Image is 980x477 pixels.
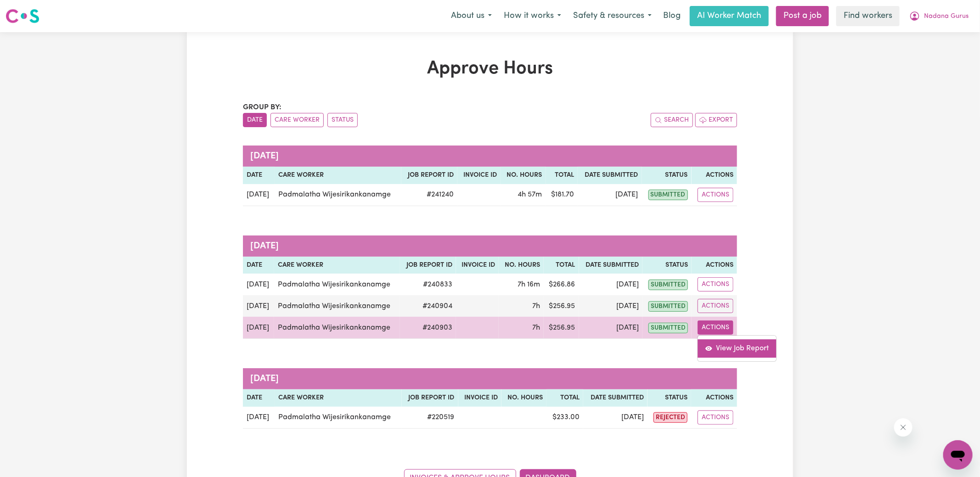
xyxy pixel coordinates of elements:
th: Job Report ID [402,389,458,407]
button: Export [695,113,737,127]
a: Blog [658,6,686,26]
span: Group by: [243,104,282,111]
td: [DATE] [579,317,643,339]
button: sort invoices by paid status [327,113,358,127]
td: # 240833 [400,274,456,295]
th: Date [243,167,275,184]
span: submitted [648,301,688,312]
iframe: Button to launch messaging window [943,440,973,470]
td: [DATE] [583,407,648,429]
td: # 240904 [400,295,456,317]
th: Care worker [275,389,402,407]
button: sort invoices by date [243,113,267,127]
td: [DATE] [243,295,274,317]
th: No. Hours [501,389,547,407]
th: Care worker [274,257,400,274]
td: # 240903 [400,317,456,339]
th: No. Hours [499,257,544,274]
span: rejected [653,412,687,423]
th: Invoice ID [457,167,501,184]
button: sort invoices by care worker [270,113,324,127]
td: [DATE] [579,274,643,295]
th: Status [642,257,692,274]
th: Date Submitted [583,389,648,407]
button: Search [651,113,693,127]
td: $ 266.86 [544,274,579,295]
button: About us [445,6,498,26]
td: [DATE] [578,184,642,206]
span: submitted [648,323,688,333]
span: 7 hours [532,324,540,331]
button: How it works [498,6,567,26]
td: [DATE] [243,407,275,429]
a: Find workers [836,6,900,26]
th: Status [642,167,692,184]
button: Actions [698,277,733,292]
button: Actions [698,410,733,425]
td: # 220519 [402,407,458,429]
td: $ 233.00 [546,407,583,429]
th: Actions [692,167,737,184]
td: [DATE] [243,317,274,339]
a: Careseekers logo [6,6,39,27]
td: Padmalatha Wijesirikankanamge [275,407,402,429]
td: Padmalatha Wijesirikankanamge [275,184,401,206]
td: [DATE] [243,184,275,206]
th: Total [546,167,578,184]
td: [DATE] [579,295,643,317]
td: $ 181.70 [546,184,578,206]
button: Actions [698,320,733,335]
h1: Approve Hours [243,58,737,80]
div: Actions [698,335,777,362]
td: # 241240 [401,184,458,206]
th: No. Hours [501,167,546,184]
a: Post a job [776,6,829,26]
th: Date [243,389,275,407]
button: Actions [698,299,733,313]
span: Need any help? [6,6,56,14]
th: Job Report ID [401,167,458,184]
td: [DATE] [243,274,274,295]
th: Total [544,257,579,274]
span: 4 hours 57 minutes [518,191,542,198]
iframe: Close message [894,418,912,437]
span: submitted [648,190,688,200]
button: Actions [698,188,733,202]
th: Total [546,389,583,407]
td: $ 256.95 [544,317,579,339]
img: Careseekers logo [6,8,39,24]
th: Actions [692,257,737,274]
caption: [DATE] [243,236,737,257]
td: Padmalatha Wijesirikankanamge [274,274,400,295]
span: 7 hours 16 minutes [518,281,540,288]
th: Date [243,257,274,274]
a: AI Worker Match [690,6,769,26]
th: Job Report ID [400,257,456,274]
a: View job report 240903 [698,339,777,358]
caption: [DATE] [243,146,737,167]
th: Invoice ID [458,389,501,407]
td: Padmalatha Wijesirikankanamge [274,295,400,317]
button: Safety & resources [567,6,658,26]
button: My Account [903,6,974,26]
th: Actions [691,389,737,407]
th: Status [648,389,691,407]
caption: [DATE] [243,368,737,389]
th: Care worker [275,167,401,184]
span: Nadana Gurus [924,11,969,22]
td: Padmalatha Wijesirikankanamge [274,317,400,339]
th: Invoice ID [456,257,499,274]
span: 7 hours [532,303,540,310]
td: $ 256.95 [544,295,579,317]
th: Date Submitted [578,167,642,184]
th: Date Submitted [579,257,643,274]
span: submitted [648,280,688,290]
